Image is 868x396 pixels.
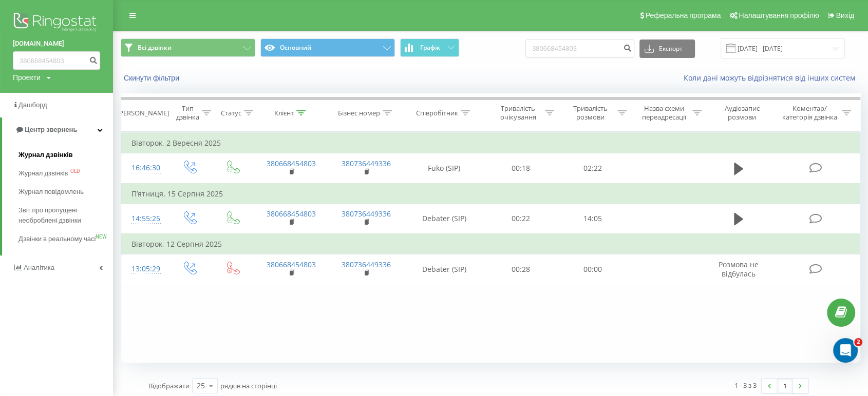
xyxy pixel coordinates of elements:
input: Пошук за номером [525,39,634,58]
span: Дзвінки в реальному часі [18,234,96,244]
td: 14:05 [557,204,629,234]
span: Центр звернень [25,126,77,133]
div: Аудіозапис розмови [713,104,771,122]
button: Скинути фільтри [121,73,184,83]
td: Вівторок, 2 Вересня 2025 [121,133,860,153]
td: 02:22 [557,153,629,184]
button: Експорт [639,39,695,58]
span: Реферальна програма [646,11,721,19]
iframe: Intercom live chat [833,338,858,363]
td: Fuko (SIP) [404,153,484,184]
div: Бізнес номер [338,109,380,117]
span: Налаштування профілю [739,11,819,19]
div: 1 - 3 з 3 [734,380,757,390]
div: 13:05:29 [131,259,157,279]
span: Журнал дзвінків [18,168,68,179]
span: Журнал дзвінків [18,150,73,160]
span: Аналiтика [24,264,54,271]
div: [PERSON_NAME] [117,109,169,117]
td: Debater (SIP) [404,254,484,284]
span: Дашборд [18,101,47,109]
div: Проекти [13,72,41,83]
a: Журнал дзвінків [18,146,113,164]
div: 14:55:25 [131,209,157,229]
a: [DOMAIN_NAME] [13,38,100,49]
td: Вівторок, 12 Серпня 2025 [121,234,860,254]
span: рядків на сторінці [220,381,277,390]
div: Тривалість очікування [494,104,543,122]
span: Журнал повідомлень [18,187,84,197]
span: Відображати [148,381,190,390]
div: Тип дзвінка [176,104,199,122]
a: Центр звернень [2,117,113,142]
a: Дзвінки в реальному часіNEW [18,230,113,248]
button: Основний [260,38,395,57]
a: Журнал повідомлень [18,183,113,201]
button: Всі дзвінки [121,38,255,57]
a: 1 [777,379,792,393]
td: 00:22 [484,204,556,234]
img: Ringostat logo [13,10,100,36]
a: Звіт про пропущені необроблені дзвінки [18,201,113,230]
span: Графік [420,44,440,51]
a: 380668454803 [267,159,316,168]
a: 380736449336 [342,209,391,219]
div: 25 [197,381,205,391]
a: 380668454803 [267,260,316,269]
div: 16:46:30 [131,158,157,178]
div: Статус [221,109,241,117]
div: Клієнт [274,109,294,117]
a: 380736449336 [342,260,391,269]
span: Всі дзвінки [138,44,172,52]
div: Назва схеми переадресації [638,104,690,122]
td: 00:18 [484,153,556,184]
span: 2 [854,338,862,346]
span: Звіт про пропущені необроблені дзвінки [18,205,108,226]
span: Вихід [836,11,854,19]
td: Debater (SIP) [404,204,484,234]
input: Пошук за номером [13,51,100,70]
a: 380668454803 [267,209,316,219]
div: Співробітник [416,109,458,117]
div: Тривалість розмови [566,104,615,122]
a: 380736449336 [342,159,391,168]
td: 00:00 [557,254,629,284]
td: П’ятниця, 15 Серпня 2025 [121,184,860,204]
span: Розмова не відбулась [719,260,759,279]
td: 00:28 [484,254,556,284]
div: Коментар/категорія дзвінка [779,104,839,122]
a: Журнал дзвінківOLD [18,164,113,183]
a: Коли дані можуть відрізнятися вiд інших систем [684,73,860,83]
button: Графік [400,38,459,57]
